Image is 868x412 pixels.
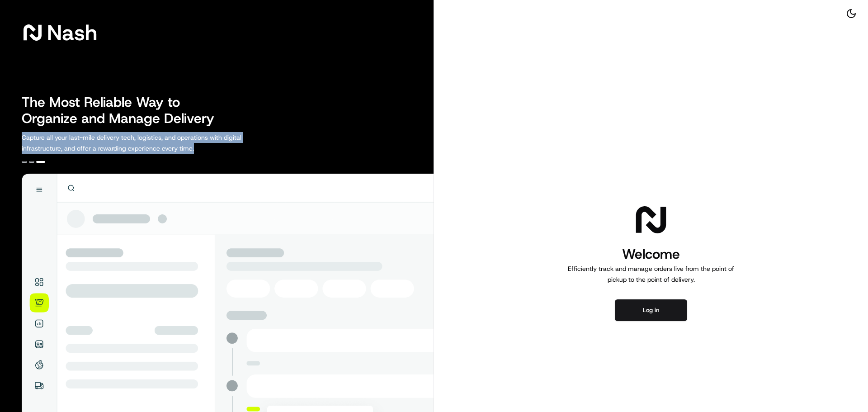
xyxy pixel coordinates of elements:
h1: Welcome [564,245,738,263]
h2: The Most Reliable Way to Organize and Manage Delivery [22,94,224,127]
p: Efficiently track and manage orders live from the point of pickup to the point of delivery. [564,263,738,285]
span: Nash [47,24,97,42]
p: Capture all your last-mile delivery tech, logistics, and operations with digital infrastructure, ... [22,132,282,154]
button: Log in [615,299,687,321]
